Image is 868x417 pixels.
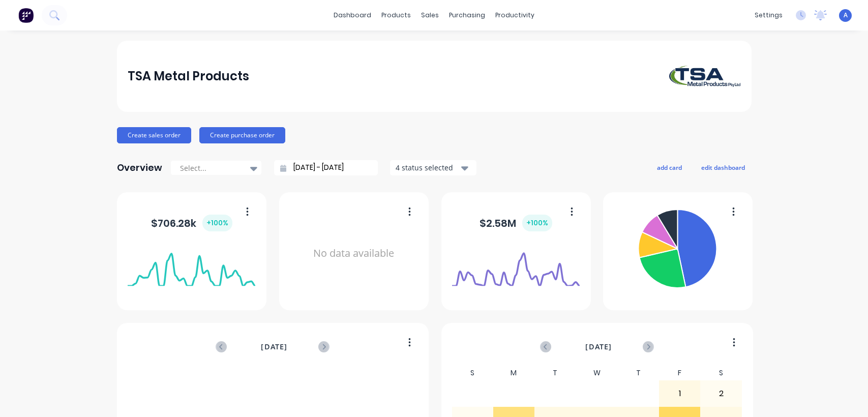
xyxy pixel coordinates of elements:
div: S [452,366,493,380]
div: No data available [290,205,417,302]
div: $ 2.58M [480,215,552,231]
a: dashboard [328,8,376,23]
img: TSA Metal Products [669,66,740,87]
div: T [617,366,659,380]
button: 4 status selected [390,160,476,175]
button: add card [650,161,689,174]
div: Overview [117,158,162,178]
button: Create sales order [117,127,191,143]
div: TSA Metal Products [128,66,249,86]
div: S [700,366,742,380]
button: Create purchase order [199,127,285,143]
div: $ 706.28k [151,215,232,231]
div: purchasing [444,8,490,23]
img: Factory [18,8,34,23]
div: productivity [490,8,540,23]
div: products [376,8,416,23]
div: F [659,366,701,380]
div: 2 [701,381,741,406]
div: settings [750,8,788,23]
div: M [493,366,535,380]
span: [DATE] [585,341,612,352]
div: W [576,366,618,380]
div: 4 status selected [396,162,460,173]
div: T [534,366,576,380]
div: + 100 % [202,215,232,231]
button: edit dashboard [695,161,752,174]
div: + 100 % [522,215,552,231]
span: [DATE] [261,341,287,352]
span: A [844,11,848,20]
div: sales [416,8,444,23]
div: 1 [660,381,700,406]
